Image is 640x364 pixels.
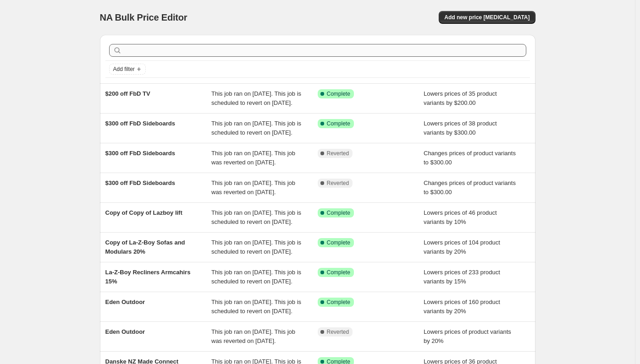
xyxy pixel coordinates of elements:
span: Add filter [113,65,135,73]
span: This job ran on [DATE]. This job is scheduled to revert on [DATE]. [211,90,301,106]
span: Complete [327,299,350,306]
span: Eden Outdoor [105,299,145,305]
span: Eden Outdoor [105,328,145,335]
span: Changes prices of product variants to $300.00 [424,179,516,196]
span: Lowers prices of 35 product variants by $200.00 [424,90,497,106]
span: NA Bulk Price Editor [100,12,188,22]
span: Lowers prices of product variants by 20% [424,328,511,344]
button: Add new price [MEDICAL_DATA] [439,11,535,24]
button: Add filter [109,64,146,75]
span: Add new price [MEDICAL_DATA] [444,14,530,21]
span: Lowers prices of 46 product variants by 10% [424,209,497,225]
span: This job ran on [DATE]. This job was reverted on [DATE]. [211,179,295,196]
span: Changes prices of product variants to $300.00 [424,150,516,166]
span: $200 off FbD TV [105,90,150,97]
span: Reverted [327,328,349,336]
span: $300 off FbD Sideboards [105,120,175,127]
span: This job ran on [DATE]. This job is scheduled to revert on [DATE]. [211,120,301,136]
span: La-Z-Boy Recliners Armcahirs 15% [105,269,191,285]
span: Reverted [327,179,349,187]
span: This job ran on [DATE]. This job is scheduled to revert on [DATE]. [211,209,301,225]
span: Complete [327,269,350,276]
span: This job ran on [DATE]. This job was reverted on [DATE]. [211,150,295,166]
span: $300 off FbD Sideboards [105,179,175,186]
span: This job ran on [DATE]. This job is scheduled to revert on [DATE]. [211,299,301,315]
span: Complete [327,90,350,98]
span: Complete [327,239,350,246]
span: Lowers prices of 104 product variants by 20% [424,239,500,255]
span: This job ran on [DATE]. This job is scheduled to revert on [DATE]. [211,239,301,255]
span: $300 off FbD Sideboards [105,150,175,157]
span: Complete [327,120,350,127]
span: Copy of Copy of Lazboy lift [105,209,182,216]
span: Copy of La-Z-Boy Sofas and Modulars 20% [105,239,185,255]
span: This job ran on [DATE]. This job is scheduled to revert on [DATE]. [211,269,301,285]
span: Lowers prices of 160 product variants by 20% [424,299,500,315]
span: Lowers prices of 38 product variants by $300.00 [424,120,497,136]
span: Reverted [327,150,349,157]
span: Complete [327,209,350,217]
span: This job ran on [DATE]. This job was reverted on [DATE]. [211,328,295,344]
span: Lowers prices of 233 product variants by 15% [424,269,500,285]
